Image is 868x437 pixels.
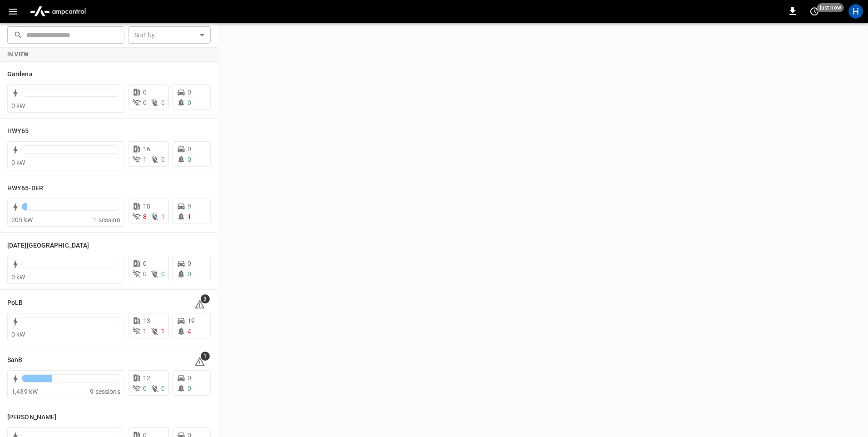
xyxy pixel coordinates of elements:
span: 0 [187,89,191,96]
span: 0 kW [11,102,25,109]
span: 8 [143,213,147,220]
span: 0 [143,99,147,106]
span: 0 [187,270,191,278]
span: 9 sessions [90,388,120,395]
span: 0 [143,385,147,392]
strong: In View [7,51,29,58]
h6: Vernon [7,412,56,422]
span: 0 [143,260,147,267]
span: 12 [143,374,150,382]
h6: Karma Center [7,241,89,251]
button: set refresh interval [807,4,822,19]
span: 0 kW [11,273,25,281]
span: 0 [143,270,147,278]
span: 19 [187,317,195,324]
span: 4 [187,328,191,335]
span: 0 [161,270,165,278]
span: 1 [143,328,147,335]
span: 1 [143,156,147,163]
h6: SanB [7,355,22,365]
div: profile-icon [848,4,863,19]
span: 18 [143,203,150,210]
span: 0 kW [11,331,25,338]
span: 9 [187,203,191,210]
span: 1 [187,213,191,220]
h6: Gardena [7,70,33,79]
span: 0 [187,99,191,106]
span: 0 [187,156,191,163]
span: 16 [143,145,150,153]
span: 0 [161,156,165,163]
span: 1 session [93,216,120,223]
span: 0 kW [11,159,25,166]
span: 1 [201,352,210,361]
span: 1 [161,213,165,220]
span: 0 [187,385,191,392]
span: 0 [143,89,147,96]
h6: HWY65 [7,126,29,136]
h6: HWY65-DER [7,184,43,194]
img: ampcontrol.io logo [26,3,89,20]
span: just now [817,3,844,12]
span: 1,439 kW [11,388,38,395]
span: 205 kW [11,216,33,223]
h6: PoLB [7,298,23,308]
span: 0 [187,145,191,153]
span: 0 [187,374,191,382]
span: 3 [201,294,210,303]
span: 0 [161,99,165,106]
span: 1 [161,328,165,335]
span: 0 [187,260,191,267]
span: 13 [143,317,150,324]
span: 0 [161,385,165,392]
